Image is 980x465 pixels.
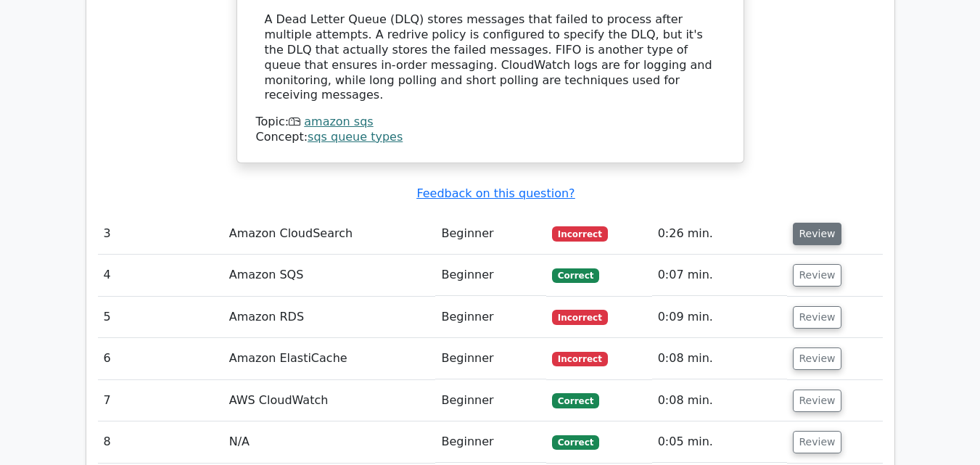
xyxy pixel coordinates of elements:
[223,255,436,296] td: Amazon SQS
[223,380,436,421] td: AWS CloudWatch
[652,338,787,379] td: 0:08 min.
[793,431,842,453] button: Review
[793,347,842,370] button: Review
[552,435,599,450] span: Correct
[98,255,223,296] td: 4
[435,421,545,463] td: Beginner
[552,352,608,366] span: Incorrect
[652,213,787,255] td: 0:26 min.
[223,213,436,255] td: Amazon CloudSearch
[98,297,223,338] td: 5
[793,306,842,329] button: Review
[552,268,599,283] span: Correct
[793,264,842,287] button: Review
[223,297,436,338] td: Amazon RDS
[552,310,608,324] span: Incorrect
[223,421,436,463] td: N/A
[98,338,223,379] td: 6
[793,390,842,412] button: Review
[223,338,436,379] td: Amazon ElastiCache
[652,297,787,338] td: 0:09 min.
[98,380,223,421] td: 7
[256,115,725,130] div: Topic:
[652,380,787,421] td: 0:08 min.
[98,421,223,463] td: 8
[793,223,842,245] button: Review
[435,297,545,338] td: Beginner
[304,115,373,128] a: amazon sqs
[552,393,599,408] span: Correct
[435,338,545,379] td: Beginner
[435,255,545,296] td: Beginner
[552,226,608,241] span: Incorrect
[435,213,545,255] td: Beginner
[256,130,725,145] div: Concept:
[652,255,787,296] td: 0:07 min.
[652,421,787,463] td: 0:05 min.
[416,186,575,200] a: Feedback on this question?
[265,12,716,103] div: A Dead Letter Queue (DLQ) stores messages that failed to process after multiple attempts. A redri...
[308,130,403,144] a: sqs queue types
[435,380,545,421] td: Beginner
[98,213,223,255] td: 3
